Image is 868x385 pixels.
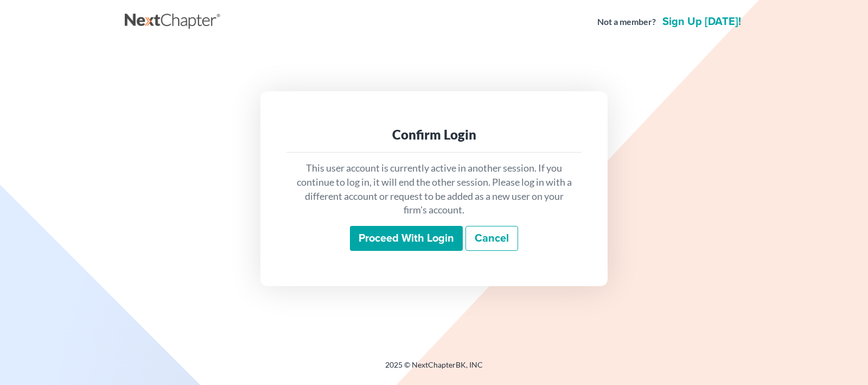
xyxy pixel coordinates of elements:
p: This user account is currently active in another session. If you continue to log in, it will end ... [295,161,573,217]
input: Proceed with login [350,226,463,251]
a: Cancel [465,226,518,251]
div: 2025 © NextChapterBK, INC [125,359,743,379]
a: Sign up [DATE]! [660,16,743,27]
strong: Not a member? [597,16,656,28]
div: Confirm Login [295,126,573,143]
